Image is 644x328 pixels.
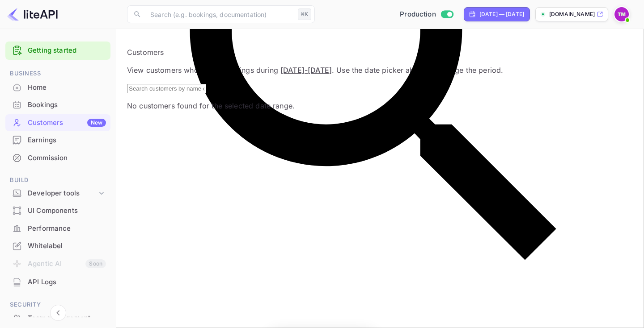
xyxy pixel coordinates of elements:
input: Search customers by name or email... [127,84,206,93]
input: Search (e.g. bookings, documentation) [145,5,294,23]
div: CustomersNew [5,114,110,132]
div: Whitelabel [28,241,106,251]
div: Bookings [28,100,106,110]
span: Production [400,9,436,20]
a: CustomersNew [5,114,110,131]
div: Bookings [5,96,110,114]
div: API Logs [28,277,106,287]
div: UI Components [5,202,110,220]
a: Bookings [5,96,110,113]
div: API Logs [5,274,110,291]
a: Commission [5,149,110,166]
div: Performance [28,224,106,234]
span: Build [5,175,110,185]
span: Business [5,69,110,79]
div: Switch to Sandbox mode [396,9,457,20]
a: Earnings [5,132,110,148]
a: Performance [5,220,110,237]
a: Team management [5,310,110,326]
div: Getting started [5,42,110,60]
img: LiteAPI logo [7,7,58,21]
div: Click to change the date range period [464,7,530,21]
p: [DOMAIN_NAME] [549,10,595,18]
a: Whitelabel [5,237,110,254]
a: UI Components [5,202,110,219]
div: Earnings [28,135,106,145]
div: Earnings [5,132,110,149]
div: [DATE] — [DATE] [479,10,524,18]
button: Collapse navigation [50,305,66,321]
div: Developer tools [28,188,97,199]
div: Team management [28,313,106,324]
a: Home [5,79,110,95]
span: Security [5,300,110,310]
img: Taisser Moustafa [614,7,629,21]
div: Commission [5,149,110,167]
div: Commission [28,153,106,163]
a: API Logs [5,274,110,290]
div: UI Components [28,206,106,216]
div: New [87,119,106,127]
p: No customers found for the selected date range. [127,100,633,111]
div: Whitelabel [5,237,110,255]
div: Performance [5,220,110,237]
div: ⌘K [298,8,311,20]
div: Customers [28,118,106,128]
div: Home [5,79,110,96]
div: Developer tools [5,186,110,201]
div: Home [28,83,106,93]
a: Getting started [28,46,106,56]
